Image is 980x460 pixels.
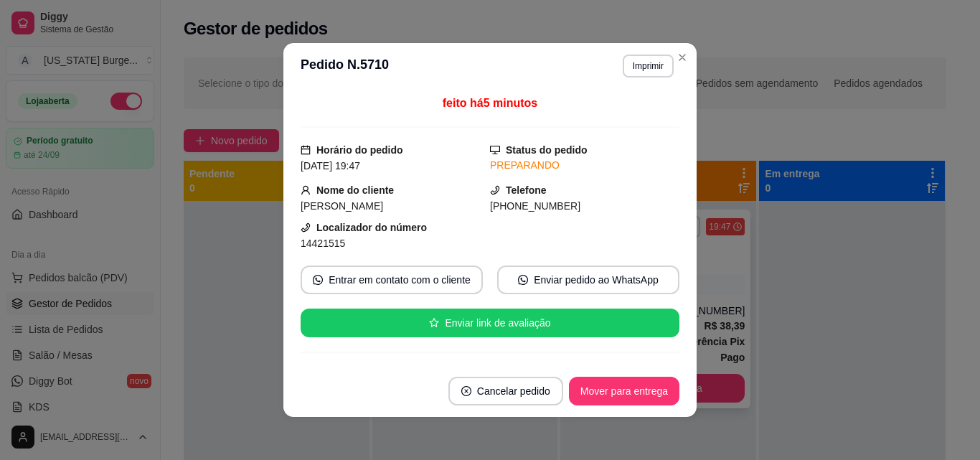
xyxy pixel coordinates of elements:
[301,185,311,195] span: user
[301,55,389,78] h3: Pedido N. 5710
[518,275,528,285] span: whats-app
[497,266,679,294] button: whats-appEnviar pedido ao WhatsApp
[316,222,427,233] strong: Localizador do número
[506,144,588,156] strong: Status do pedido
[490,145,500,155] span: desktop
[301,145,311,155] span: calendar
[671,46,694,69] button: Close
[490,200,580,212] span: [PHONE_NUMBER]
[490,158,679,173] div: PREPARANDO
[301,266,483,294] button: whats-appEntrar em contato com o cliente
[448,377,563,405] button: close-circleCancelar pedido
[506,184,547,196] strong: Telefone
[316,144,403,156] strong: Horário do pedido
[313,275,323,285] span: whats-app
[490,185,500,195] span: phone
[301,160,360,172] span: [DATE] 19:47
[316,184,394,196] strong: Nome do cliente
[443,97,537,109] span: feito há 5 minutos
[301,200,383,212] span: [PERSON_NAME]
[301,238,345,249] span: 14421515
[569,377,679,405] button: Mover para entrega
[301,309,679,337] button: starEnviar link de avaliação
[301,222,311,233] span: phone
[623,55,674,78] button: Imprimir
[461,386,471,396] span: close-circle
[429,318,439,328] span: star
